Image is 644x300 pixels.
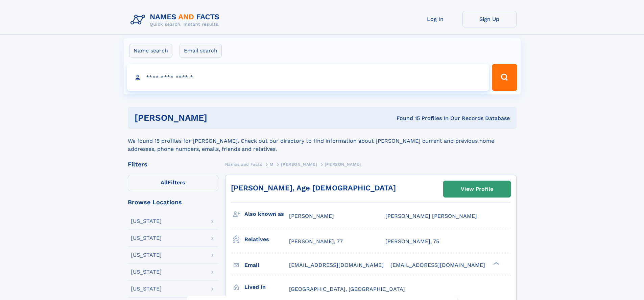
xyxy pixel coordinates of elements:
a: [PERSON_NAME], 77 [289,238,343,245]
div: Filters [128,161,218,167]
div: Found 15 Profiles In Our Records Database [302,115,510,122]
a: Names and Facts [225,160,262,168]
a: M [270,160,273,168]
div: [US_STATE] [131,286,162,292]
span: [EMAIL_ADDRESS][DOMAIN_NAME] [289,262,384,268]
span: M [270,162,273,167]
span: [EMAIL_ADDRESS][DOMAIN_NAME] [390,262,485,268]
button: Search Button [492,64,517,91]
label: Email search [180,44,222,58]
input: search input [127,64,489,91]
span: [GEOGRAPHIC_DATA], [GEOGRAPHIC_DATA] [289,286,405,292]
a: Log In [408,11,462,27]
h3: Email [244,259,289,271]
div: Browse Locations [128,199,218,205]
label: Filters [128,175,218,191]
span: [PERSON_NAME] [PERSON_NAME] [385,213,477,219]
img: Logo Names and Facts [128,11,225,29]
label: Name search [129,44,172,58]
span: [PERSON_NAME] [289,213,334,219]
a: [PERSON_NAME], 75 [385,238,439,245]
div: We found 15 profiles for [PERSON_NAME]. Check out our directory to find information about [PERSON... [128,129,517,153]
h3: Relatives [244,234,289,245]
div: [US_STATE] [131,252,162,258]
span: [PERSON_NAME] [281,162,317,167]
a: Sign Up [462,11,517,27]
div: ❯ [492,261,500,266]
span: All [161,179,168,186]
div: [US_STATE] [131,269,162,275]
h3: Lived in [244,281,289,293]
h1: [PERSON_NAME] [135,114,302,122]
a: [PERSON_NAME] [281,160,317,168]
a: [PERSON_NAME], Age [DEMOGRAPHIC_DATA] [231,184,396,192]
div: View Profile [461,181,493,197]
a: View Profile [444,181,510,197]
div: [US_STATE] [131,235,162,241]
div: [US_STATE] [131,218,162,224]
h3: Also known as [244,208,289,220]
span: [PERSON_NAME] [325,162,361,167]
